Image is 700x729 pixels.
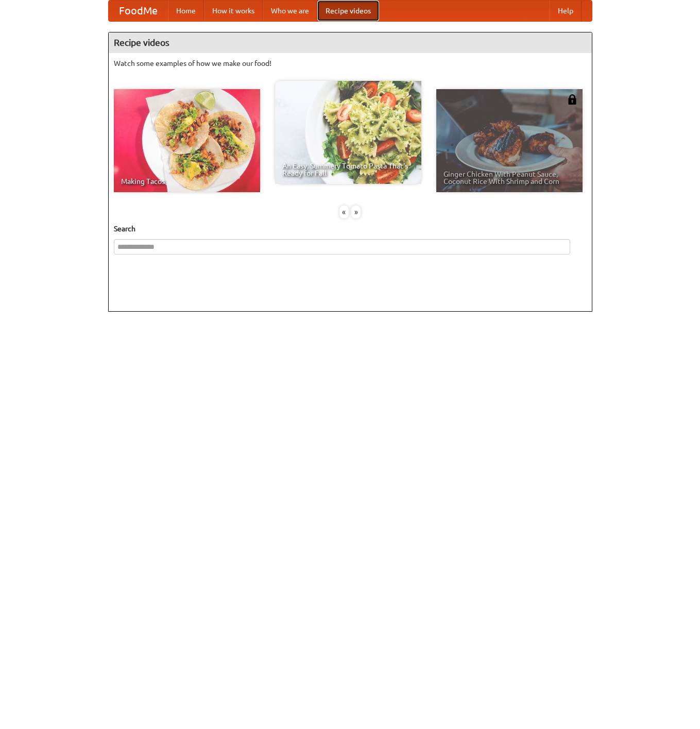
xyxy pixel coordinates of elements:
a: Making Tacos [114,89,260,192]
a: How it works [204,1,263,21]
a: FoodMe [109,1,168,21]
a: Recipe videos [317,1,379,21]
a: Who we are [263,1,317,21]
img: 483408.png [567,94,577,105]
a: An Easy, Summery Tomato Pasta That's Ready for Fall [275,81,421,184]
div: « [339,206,349,218]
p: Watch some examples of how we make our food! [114,58,587,69]
div: » [351,206,361,218]
a: Home [168,1,204,21]
h5: Search [114,224,587,234]
span: An Easy, Summery Tomato Pasta That's Ready for Fall [282,162,414,177]
span: Making Tacos [121,178,253,185]
a: Help [550,1,582,21]
h4: Recipe videos [109,32,592,53]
